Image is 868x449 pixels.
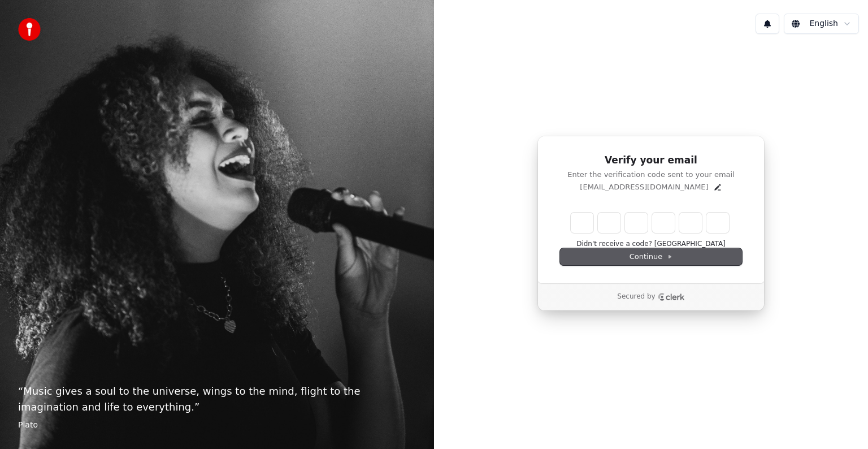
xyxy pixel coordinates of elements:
input: Digit 3 [625,213,648,233]
input: Enter verification code. Digit 1 [571,213,593,233]
button: Continue [560,248,742,265]
button: Didn't receive a code? [GEOGRAPHIC_DATA] [576,240,726,249]
button: Edit [713,183,722,192]
input: Digit 4 [652,213,675,233]
input: Digit 6 [706,213,729,233]
input: Digit 5 [679,213,702,233]
a: Clerk logo [658,293,685,301]
p: Enter the verification code sent to your email [560,170,742,180]
span: Continue [630,252,672,262]
input: Digit 2 [598,213,620,233]
img: youka [18,18,41,41]
p: Secured by [617,292,655,301]
p: [EMAIL_ADDRESS][DOMAIN_NAME] [580,182,708,192]
div: Verification code input [568,210,731,235]
p: “ Music gives a soul to the universe, wings to the mind, flight to the imagination and life to ev... [18,383,416,415]
footer: Plato [18,420,416,431]
h1: Verify your email [560,154,742,167]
